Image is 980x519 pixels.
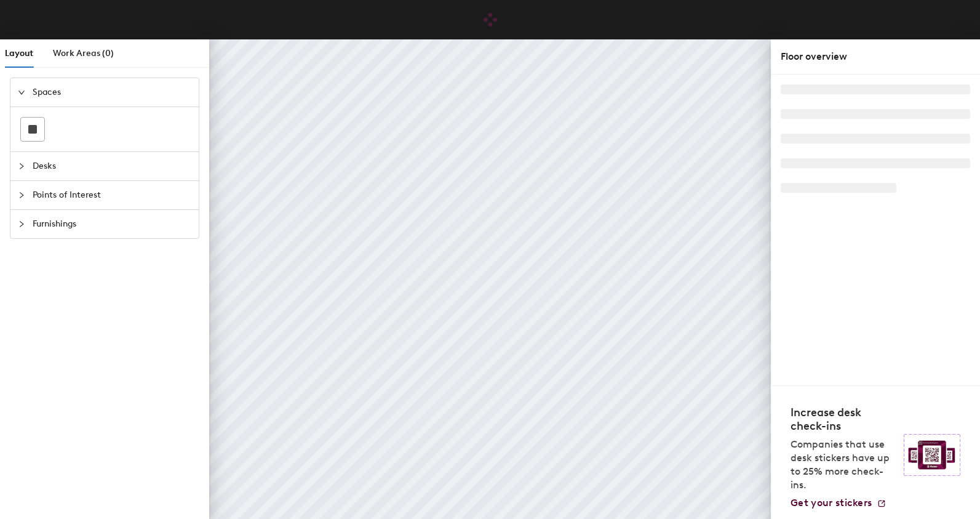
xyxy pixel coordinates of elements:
span: Points of Interest [33,181,191,209]
p: Companies that use desk stickers have up to 25% more check-ins. [791,438,896,492]
h4: Increase desk check-ins [791,406,896,433]
span: collapsed [18,163,25,170]
span: Furnishings [33,210,191,238]
img: Sticker logo [904,434,960,476]
div: Floor overview [781,49,970,64]
span: Work Areas (0) [53,48,114,58]
span: Get your stickers [791,497,872,509]
a: Get your stickers [791,497,886,509]
span: Spaces [33,78,191,107]
span: collapsed [18,191,25,199]
span: Layout [5,48,33,58]
span: expanded [18,89,25,96]
span: collapsed [18,220,25,228]
span: Desks [33,152,191,180]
